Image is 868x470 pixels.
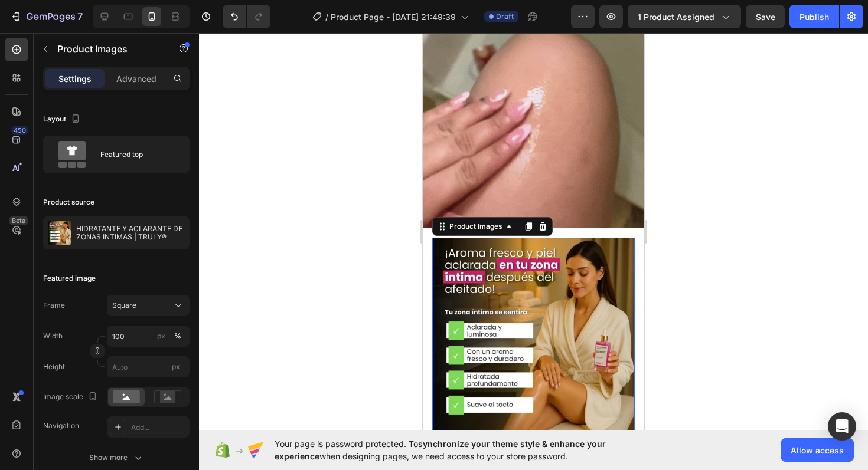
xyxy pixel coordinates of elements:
[746,5,785,28] button: Save
[172,362,180,371] span: px
[11,126,28,135] div: 450
[789,5,839,28] button: Publish
[58,73,92,85] p: Settings
[107,356,190,377] input: px
[43,300,65,311] label: Frame
[107,295,190,316] button: Square
[24,188,81,199] div: Product Images
[100,141,172,168] div: Featured top
[331,11,456,23] span: Product Page - [DATE] 21:49:39
[5,5,88,28] button: 7
[496,11,514,22] span: Draft
[325,11,328,23] span: /
[756,12,775,22] span: Save
[131,422,187,433] div: Add...
[828,412,856,441] div: Open Intercom Messenger
[43,197,94,208] div: Product source
[43,273,96,284] div: Featured image
[157,331,165,341] div: px
[57,42,158,56] p: Product Images
[112,300,136,311] span: Square
[43,447,190,468] button: Show more
[116,73,156,85] p: Advanced
[77,9,83,24] p: 7
[423,33,644,430] iframe: Design area
[800,11,829,23] div: Publish
[107,326,190,347] input: px%
[43,111,83,127] div: Layout
[171,329,185,343] button: px
[43,331,63,341] label: Width
[43,361,65,372] label: Height
[154,329,168,343] button: %
[76,225,185,241] p: HIDRATANTE Y ACLARANTE DE ZONAS INTIMAS | TRULY®
[275,439,606,461] span: synchronize your theme style & enhance your experience
[781,438,854,462] button: Allow access
[48,221,71,245] img: product feature img
[638,11,714,23] span: 1 product assigned
[43,389,100,405] div: Image scale
[43,420,79,431] div: Navigation
[9,205,212,407] a: HIDRATANTE Y ACLARANTE DE ZONAS INTIMAS | TRULY®
[174,331,181,341] div: %
[9,216,28,225] div: Beta
[89,452,144,464] div: Show more
[791,444,844,456] span: Allow access
[223,5,270,28] div: Undo/Redo
[275,438,652,462] span: Your page is password protected. To when designing pages, we need access to your store password.
[628,5,741,28] button: 1 product assigned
